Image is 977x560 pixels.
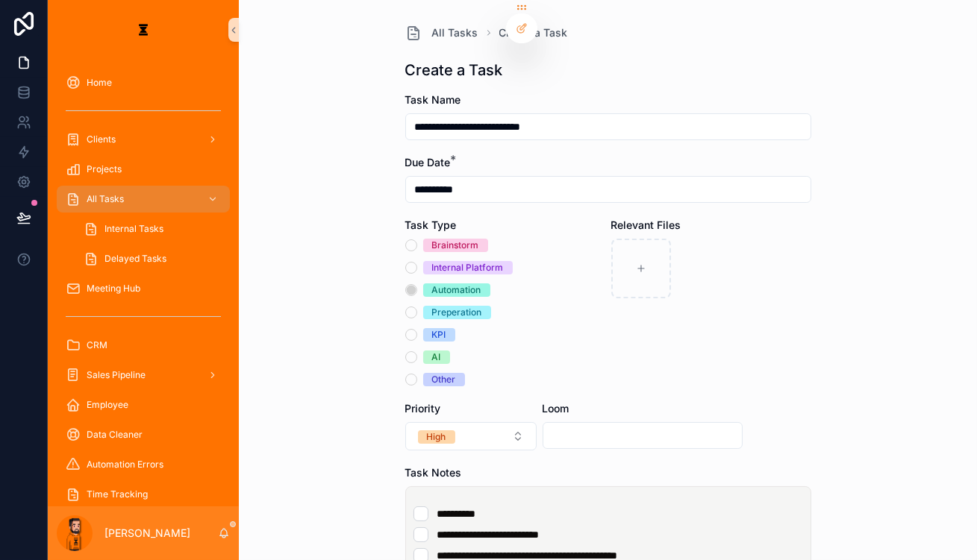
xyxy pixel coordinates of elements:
[57,421,230,448] a: Data Cleaner
[104,253,166,265] span: Delayed Tasks
[87,193,124,205] span: All Tasks
[57,69,230,96] a: Home
[87,77,112,89] span: Home
[432,239,479,252] div: Brainstorm
[432,373,456,386] div: Other
[87,133,116,145] span: Clients
[75,215,230,242] a: Internal Tasks
[427,430,446,444] div: High
[104,223,163,235] span: Internal Tasks
[405,218,457,231] span: Task Type
[499,25,568,40] a: Create a Task
[432,283,481,297] div: Automation
[57,332,230,359] a: CRM
[405,93,461,106] span: Task Name
[87,399,128,411] span: Employee
[57,156,230,183] a: Projects
[57,275,230,302] a: Meeting Hub
[87,459,163,471] span: Automation Errors
[87,283,140,295] span: Meeting Hub
[75,245,230,272] a: Delayed Tasks
[611,218,681,231] span: Relevant Files
[432,261,504,274] div: Internal Platform
[87,163,122,175] span: Projects
[405,402,441,415] span: Priority
[405,60,503,81] h1: Create a Task
[543,402,569,415] span: Loom
[405,422,537,450] button: Select Button
[432,350,441,364] div: AI
[57,451,230,478] a: Automation Errors
[432,306,482,319] div: Preperation
[405,156,451,169] span: Due Date
[57,362,230,388] a: Sales Pipeline
[131,18,155,42] img: App logo
[57,186,230,213] a: All Tasks
[87,339,107,351] span: CRM
[87,369,146,381] span: Sales Pipeline
[405,24,478,42] a: All Tasks
[432,328,446,342] div: KPI
[48,60,239,506] div: scrollable content
[405,466,462,479] span: Task Notes
[57,391,230,418] a: Employee
[104,526,190,541] p: [PERSON_NAME]
[432,25,478,40] span: All Tasks
[87,429,143,441] span: Data Cleaner
[57,126,230,153] a: Clients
